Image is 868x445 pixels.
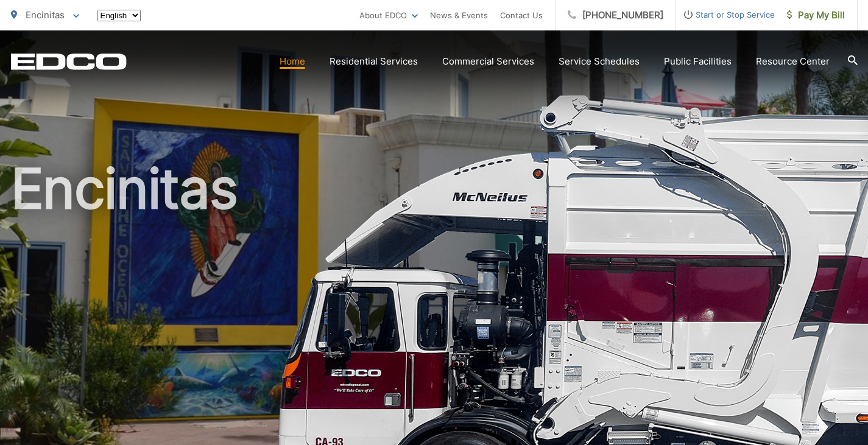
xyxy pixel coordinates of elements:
[280,54,305,69] a: Home
[787,8,845,23] span: Pay My Bill
[430,8,488,23] a: News & Events
[559,54,640,69] a: Service Schedules
[500,8,543,23] a: Contact Us
[359,8,418,23] a: About EDCO
[330,54,418,69] a: Residential Services
[756,54,830,69] a: Resource Center
[26,9,65,21] span: Encinitas
[97,10,141,21] select: Select a language
[442,54,534,69] a: Commercial Services
[664,54,732,69] a: Public Facilities
[11,53,127,70] a: EDCD logo. Return to the homepage.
